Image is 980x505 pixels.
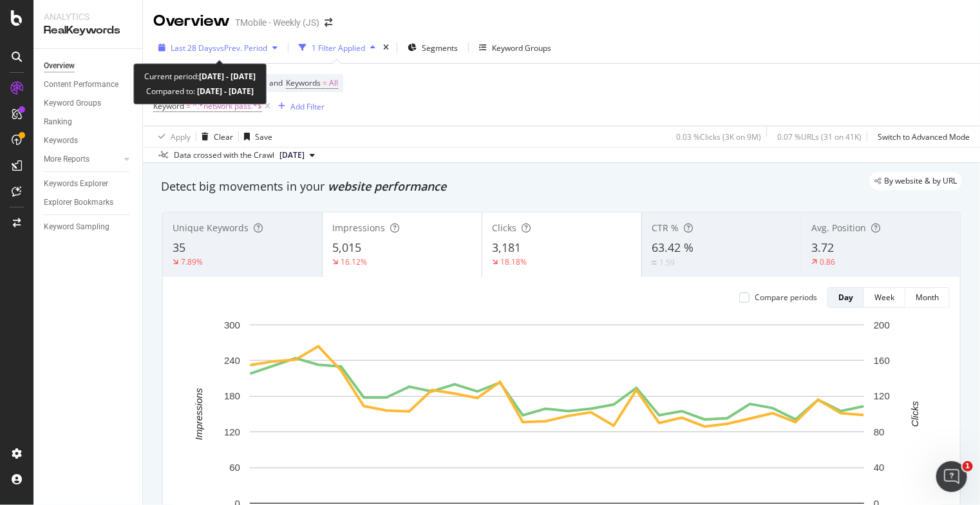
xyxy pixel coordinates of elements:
a: Overview [44,59,133,73]
a: Content Performance [44,78,133,91]
span: By website & by URL [884,177,957,185]
span: 2025 Aug. 15th [279,149,305,161]
span: 3.72 [811,240,834,255]
button: Last 28 DaysvsPrev. Period [153,37,283,58]
span: Keyword [153,100,184,111]
div: Switch to Advanced Mode [878,131,970,142]
span: CTR % [652,222,679,234]
button: [DATE] [274,148,320,163]
b: [DATE] - [DATE] [195,86,254,97]
text: 120 [874,391,890,402]
b: [DATE] - [DATE] [199,71,256,82]
img: Equal [652,261,657,265]
button: Apply [153,126,191,147]
div: Keywords Explorer [44,177,108,191]
a: Keywords Explorer [44,177,133,191]
div: arrow-right-arrow-left [325,18,332,27]
button: Segments [402,37,463,58]
text: 40 [874,462,885,473]
text: Clicks [910,401,921,426]
div: Content Performance [44,78,118,91]
div: Compared to: [146,84,254,99]
div: Data crossed with the Crawl [174,149,274,161]
div: Ranking [44,115,72,129]
span: ^.*network pass.*$ [193,97,262,115]
button: Month [905,287,950,308]
div: TMobile - Weekly (JS) [235,16,319,29]
button: Week [864,287,905,308]
div: Overview [44,59,75,73]
text: 160 [874,355,890,366]
button: Day [827,287,864,308]
span: Last 28 Days [171,43,216,53]
span: Impressions [332,222,385,234]
span: Keywords [286,77,321,88]
text: 240 [224,355,240,366]
span: = [186,100,191,111]
span: Unique Keywords [173,222,249,234]
text: 200 [874,319,890,330]
text: Impressions [193,388,204,440]
span: 1 [963,461,973,472]
text: 180 [224,391,240,402]
span: and [269,77,283,88]
div: Keyword Groups [492,43,551,53]
div: Current period: [144,69,256,84]
div: 0.07 % URLs ( 31 on 41K ) [777,131,862,142]
button: Save [239,126,272,147]
div: legacy label [869,172,962,190]
span: All [329,74,338,92]
span: Segments [422,43,458,53]
div: 7.89% [181,256,203,267]
a: More Reports [44,153,120,166]
div: 18.18% [500,256,527,267]
div: Compare periods [755,292,817,303]
div: RealKeywords [44,23,132,38]
div: times [381,41,391,54]
div: Day [838,292,853,303]
span: vs Prev. Period [216,43,267,53]
div: Clear [214,131,233,142]
div: 16.12% [341,256,367,267]
div: Keywords [44,134,78,148]
div: Save [255,131,272,142]
span: 3,181 [492,240,521,255]
button: Keyword Groups [474,37,556,58]
span: 63.42 % [652,240,693,255]
a: Keyword Groups [44,97,133,110]
button: 1 Filter Applied [294,37,381,58]
text: 80 [874,426,885,437]
div: Month [916,292,939,303]
div: Apply [171,131,191,142]
span: Avg. Position [811,222,866,234]
a: Keyword Sampling [44,220,133,234]
div: 1 Filter Applied [312,43,365,53]
span: 5,015 [332,240,361,255]
text: 60 [229,462,240,473]
iframe: Intercom live chat [936,461,967,492]
text: 300 [224,319,240,330]
button: Clear [196,126,233,147]
button: Add Filter [273,99,325,114]
div: Keyword Sampling [44,220,109,234]
a: Keywords [44,134,133,148]
div: Explorer Bookmarks [44,196,113,209]
div: Keyword Groups [44,97,101,110]
text: 120 [224,426,240,437]
div: Overview [153,10,230,32]
span: Clicks [492,222,516,234]
a: Ranking [44,115,133,129]
div: Analytics [44,10,132,23]
div: 1.59 [659,257,675,268]
div: Week [874,292,894,303]
span: = [323,77,327,88]
div: 0.86 [820,256,835,267]
div: More Reports [44,153,90,166]
button: Switch to Advanced Mode [872,126,970,147]
a: Explorer Bookmarks [44,196,133,209]
span: 35 [173,240,185,255]
div: 0.03 % Clicks ( 3K on 9M ) [676,131,761,142]
div: Add Filter [290,101,325,112]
